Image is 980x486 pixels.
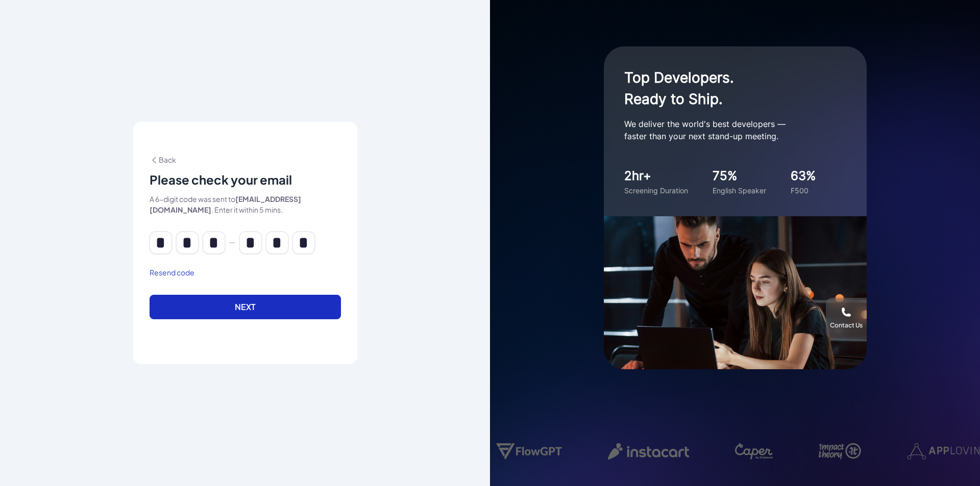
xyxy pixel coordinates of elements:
h1: Top Developers. Ready to Ship. [624,67,828,110]
div: Contact Us [830,321,863,329]
span: Back [150,155,176,164]
button: Contact Us [826,298,867,339]
div: 63% [791,167,816,185]
p: Please check your email [150,171,341,188]
button: Resend code [150,267,194,278]
p: A 6-digit code was sent to . Enter it within 5 mins. [150,194,341,215]
div: Screening Duration [624,185,688,196]
button: Next [150,295,341,319]
div: 75% [713,167,766,185]
div: English Speaker [713,185,766,196]
div: 2hr+ [624,167,688,185]
p: We deliver the world's best developers — faster than your next stand-up meeting. [624,118,828,142]
div: F500 [791,185,816,196]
